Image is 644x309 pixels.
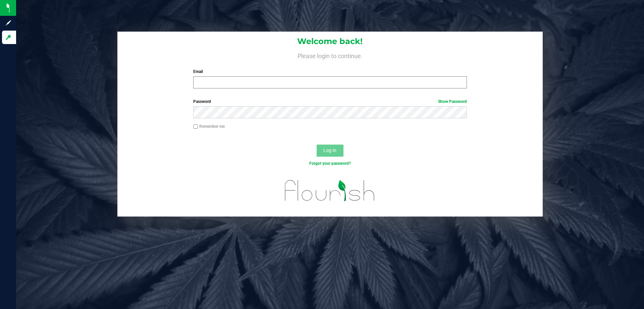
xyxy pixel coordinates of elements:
[317,145,343,157] button: Log In
[193,69,467,75] label: Email
[117,51,543,59] h4: Please login to continue.
[5,20,12,26] inline-svg: Sign up
[117,37,543,46] h1: Welcome back!
[309,161,351,166] a: Forgot your password?
[193,124,198,129] input: Remember me
[5,34,12,41] inline-svg: Log in
[193,99,211,104] span: Password
[323,148,336,153] span: Log In
[277,173,383,208] img: flourish_logo.svg
[193,123,225,129] label: Remember me
[438,99,467,104] a: Show Password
